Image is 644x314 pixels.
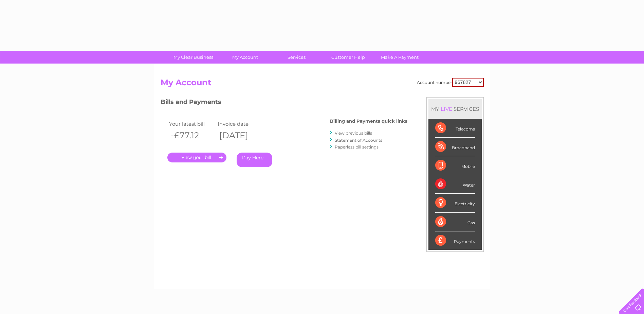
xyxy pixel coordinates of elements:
[335,130,372,136] a: View previous bills
[435,231,475,250] div: Payments
[216,119,265,128] td: Invoice date
[428,99,482,119] div: MY SERVICES
[167,128,216,142] th: -£77.12
[435,175,475,194] div: Water
[372,51,428,64] a: Make A Payment
[435,156,475,175] div: Mobile
[161,97,407,109] h3: Bills and Payments
[417,78,484,87] div: Account number
[269,51,325,64] a: Services
[330,119,407,124] h4: Billing and Payments quick links
[335,138,382,143] a: Statement of Accounts
[217,51,273,64] a: My Account
[165,51,221,64] a: My Clear Business
[216,128,265,142] th: [DATE]
[439,106,454,112] div: LIVE
[237,153,272,167] a: Pay Here
[435,194,475,212] div: Electricity
[161,78,484,91] h2: My Account
[435,119,475,138] div: Telecoms
[335,144,379,150] a: Paperless bill settings
[435,138,475,156] div: Broadband
[167,119,216,128] td: Your latest bill
[320,51,376,64] a: Customer Help
[167,153,226,162] a: .
[435,213,475,231] div: Gas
